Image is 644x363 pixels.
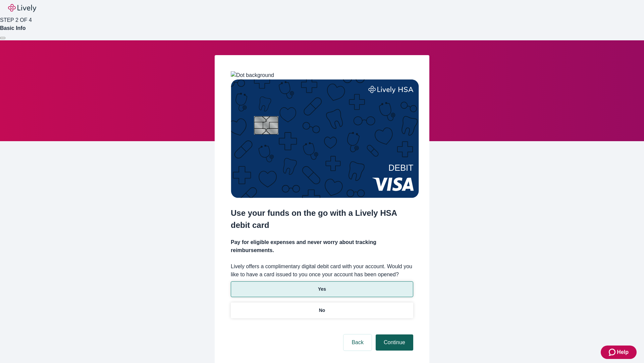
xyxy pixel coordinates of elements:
[231,302,413,318] button: No
[601,346,637,359] button: Zendesk support iconHelp
[231,71,274,79] img: Dot background
[231,207,413,231] h2: Use your funds on the go with a Lively HSA debit card
[376,334,413,351] button: Continue
[319,307,325,314] p: No
[343,334,372,351] button: Back
[609,348,617,356] svg: Zendesk support icon
[231,79,419,198] img: Debit card
[8,4,36,12] img: Lively
[231,263,413,279] label: Lively offers a complimentary digital debit card with your account. Would you like to have a card...
[617,348,629,356] span: Help
[231,238,413,254] h4: Pay for eligible expenses and never worry about tracking reimbursements.
[231,281,413,297] button: Yes
[318,286,326,293] p: Yes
